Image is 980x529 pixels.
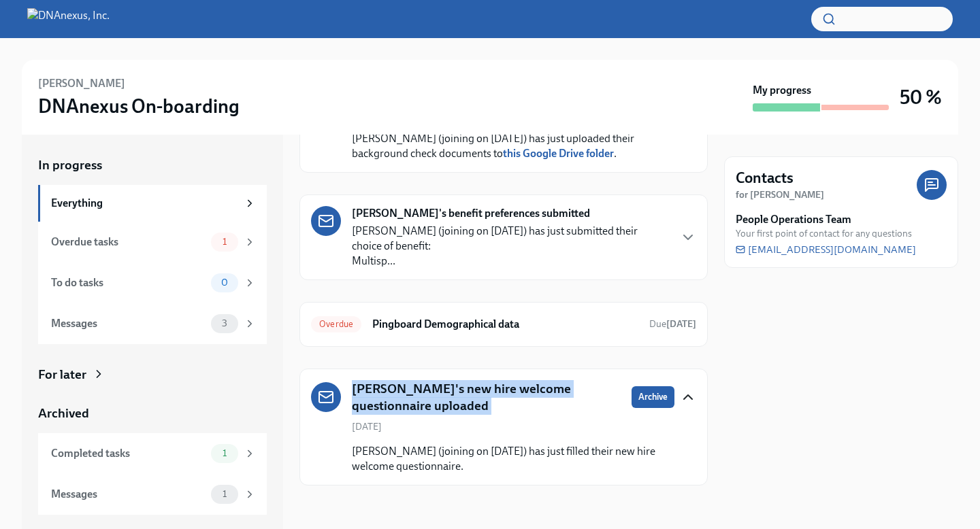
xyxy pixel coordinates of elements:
a: Overdue tasks1 [38,222,267,262]
a: Completed tasks1 [38,433,267,474]
span: [DATE] [352,420,382,433]
a: In progress [38,156,267,174]
div: To do tasks [51,275,206,290]
strong: My progress [753,83,811,98]
div: Everything [51,196,238,211]
div: Overdue tasks [51,235,206,250]
p: [PERSON_NAME] (joining on [DATE]) has just uploaded their background check documents to . [352,131,674,161]
p: [PERSON_NAME] (joining on [DATE]) has just submitted their choice of benefit: Multisp... [352,224,669,269]
strong: [DATE] [666,318,696,330]
p: [PERSON_NAME] (joining on [DATE]) has just filled their new hire welcome questionnaire. [352,444,674,474]
a: this Google Drive folder [503,147,614,160]
span: August 28th, 2025 17:00 [649,318,696,330]
strong: People Operations Team [736,212,851,227]
h4: Contacts [736,168,794,188]
span: 1 [214,448,235,458]
h3: 50 % [900,85,942,109]
a: To do tasks0 [38,262,267,303]
h6: [PERSON_NAME] [38,76,125,91]
span: Your first point of contact for any questions [736,227,912,240]
button: Archive [632,386,674,408]
div: Completed tasks [51,446,206,461]
a: [EMAIL_ADDRESS][DOMAIN_NAME] [736,243,916,256]
a: Archived [38,405,267,422]
span: 0 [213,277,236,288]
a: For later [38,366,267,383]
a: OverduePingboard Demographical dataDue[DATE] [311,313,696,335]
a: Messages1 [38,474,267,515]
div: Messages [51,316,206,331]
a: Everything [38,185,267,222]
h5: [PERSON_NAME]'s new hire welcome questionnaire uploaded [352,380,621,415]
a: Messages3 [38,303,267,344]
h3: DNAnexus On-boarding [38,94,240,118]
h6: Pingboard Demographical data [372,317,638,332]
div: For later [38,366,86,383]
img: DNAnexus, Inc. [27,8,110,30]
div: Messages [51,487,206,502]
span: 1 [214,489,235,499]
span: 3 [214,318,235,328]
strong: for [PERSON_NAME] [736,189,824,201]
span: Overdue [311,319,361,329]
span: Due [649,318,696,330]
strong: [PERSON_NAME]'s benefit preferences submitted [352,206,590,221]
span: 1 [214,237,235,247]
span: Archive [638,390,668,404]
